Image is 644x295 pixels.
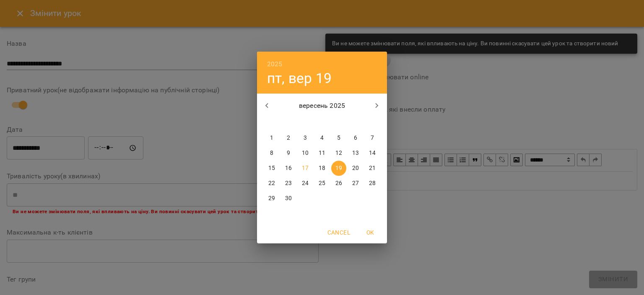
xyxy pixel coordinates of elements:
[264,176,279,191] button: 22
[267,70,332,87] button: пт, вер 19
[319,164,325,172] p: 18
[298,176,313,191] button: 24
[285,179,292,188] p: 23
[285,194,292,203] p: 30
[348,176,363,191] button: 27
[264,161,279,176] button: 15
[281,118,296,126] span: вт
[365,118,380,126] span: нд
[268,179,275,188] p: 22
[324,225,353,240] button: Cancel
[298,118,313,126] span: ср
[348,118,363,126] span: сб
[369,179,376,188] p: 28
[331,161,346,176] button: 19
[371,134,374,142] p: 7
[331,131,346,146] button: 5
[268,194,275,203] p: 29
[281,131,296,146] button: 2
[331,176,346,191] button: 26
[331,118,346,126] span: пт
[327,227,350,238] span: Cancel
[348,131,363,146] button: 6
[319,149,325,157] p: 11
[287,149,290,157] p: 9
[365,131,380,146] button: 7
[314,146,330,161] button: 11
[331,146,346,161] button: 12
[369,164,376,172] p: 21
[285,164,292,172] p: 16
[304,134,307,142] p: 3
[281,176,296,191] button: 23
[354,134,357,142] p: 6
[298,131,313,146] button: 3
[365,161,380,176] button: 21
[369,149,376,157] p: 14
[270,149,273,157] p: 8
[267,58,283,70] button: 2025
[320,134,324,142] p: 4
[302,179,309,188] p: 24
[335,149,342,157] p: 12
[352,149,359,157] p: 13
[270,134,273,142] p: 1
[314,161,330,176] button: 18
[352,179,359,188] p: 27
[302,164,309,172] p: 17
[287,134,290,142] p: 2
[337,134,340,142] p: 5
[319,179,325,188] p: 25
[314,118,330,126] span: чт
[335,179,342,188] p: 26
[348,161,363,176] button: 20
[277,101,367,111] p: вересень 2025
[314,131,330,146] button: 4
[357,225,384,240] button: OK
[365,146,380,161] button: 14
[302,149,309,157] p: 10
[348,146,363,161] button: 13
[268,164,275,172] p: 15
[281,191,296,206] button: 30
[360,227,380,238] span: OK
[298,146,313,161] button: 10
[335,164,342,172] p: 19
[314,176,330,191] button: 25
[281,161,296,176] button: 16
[264,118,279,126] span: пн
[264,146,279,161] button: 8
[264,131,279,146] button: 1
[264,191,279,206] button: 29
[281,146,296,161] button: 9
[365,176,380,191] button: 28
[352,164,359,172] p: 20
[298,161,313,176] button: 17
